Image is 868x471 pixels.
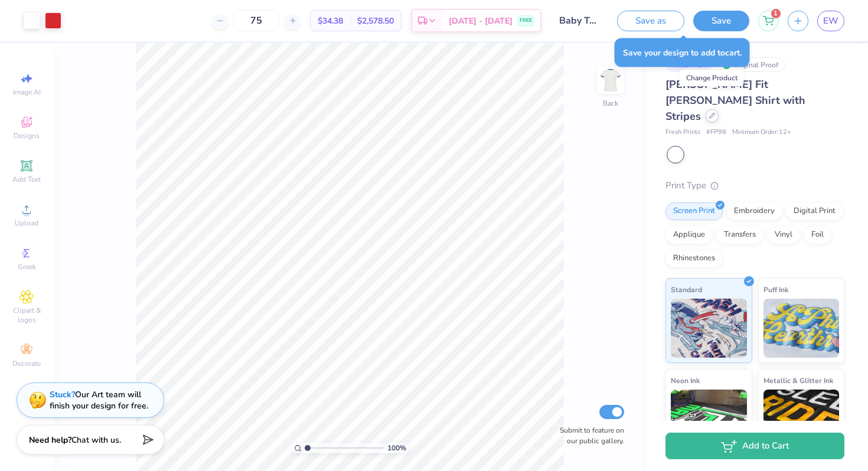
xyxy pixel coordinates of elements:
span: Standard [671,283,702,296]
span: EW [823,14,838,28]
span: Fresh Prints [665,127,700,138]
div: Vinyl [767,226,800,244]
span: Neon Ink [671,374,700,387]
button: Save as [617,11,684,31]
span: # FP98 [706,127,726,138]
div: Screen Print [665,202,723,220]
img: Metallic & Glitter Ink [763,390,840,449]
a: EW [817,11,844,31]
img: Puff Ink [763,299,840,358]
button: Save [693,11,749,31]
img: Standard [671,299,747,358]
img: Back [599,68,622,92]
span: $34.38 [318,15,343,27]
button: Add to Cart [665,433,844,459]
span: [PERSON_NAME] Fit [PERSON_NAME] Shirt with Stripes [665,77,805,123]
img: Neon Ink [671,390,747,449]
span: $2,578.50 [357,15,394,27]
div: Transfers [716,226,763,244]
div: Change Product [680,70,744,86]
div: Print Type [665,179,844,192]
div: Rhinestones [665,250,723,267]
span: 1 [771,9,781,18]
div: Our Art team will finish your design for free. [50,389,148,411]
span: Greek [18,262,36,272]
div: Foil [804,226,831,244]
span: [DATE] - [DATE] [449,15,513,27]
strong: Need help? [29,434,71,446]
div: Back [603,98,618,109]
span: Puff Ink [763,283,788,296]
div: Save your design to add to cart . [615,38,750,67]
span: Upload [15,218,38,228]
span: Clipart & logos [6,306,47,325]
div: Embroidery [726,202,782,220]
span: Add Text [12,175,41,184]
span: Designs [14,131,40,140]
div: Digital Print [786,202,843,220]
span: Minimum Order: 12 + [732,127,791,138]
div: Applique [665,226,713,244]
input: – – [233,10,279,31]
label: Submit to feature on our public gallery. [553,425,624,446]
span: Decorate [12,359,41,368]
span: Metallic & Glitter Ink [763,374,833,387]
input: Untitled Design [550,9,608,32]
span: FREE [520,17,532,25]
span: Image AI [13,87,41,97]
span: 100 % [387,443,406,453]
span: Chat with us. [71,434,121,446]
strong: Stuck? [50,389,75,400]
